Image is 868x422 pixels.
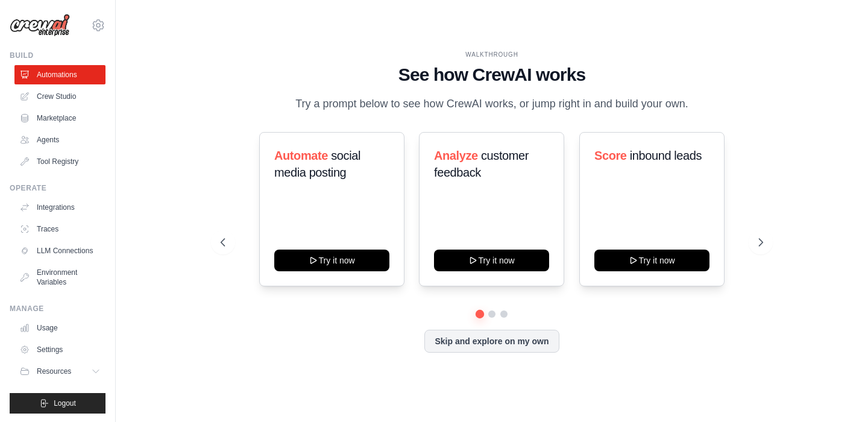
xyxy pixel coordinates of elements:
[10,14,70,37] img: Logo
[10,183,105,193] div: Operate
[14,198,105,217] a: Integrations
[594,250,709,271] button: Try it now
[434,149,529,179] span: customer feedback
[594,149,627,162] span: Score
[14,130,105,150] a: Agents
[221,50,763,59] div: WALKTHROUGH
[221,64,763,86] h1: See how CrewAI works
[54,398,76,408] span: Logout
[14,241,105,260] a: LLM Connections
[10,304,105,313] div: Manage
[274,250,389,271] button: Try it now
[274,149,328,162] span: Automate
[14,109,105,128] a: Marketplace
[10,51,105,60] div: Build
[14,263,105,292] a: Environment Variables
[37,367,71,376] span: Resources
[14,340,105,359] a: Settings
[14,219,105,239] a: Traces
[14,362,105,381] button: Resources
[434,149,478,162] span: Analyze
[10,393,105,414] button: Logout
[14,152,105,171] a: Tool Registry
[14,318,105,338] a: Usage
[424,330,559,353] button: Skip and explore on my own
[629,149,701,162] span: inbound leads
[14,65,105,84] a: Automations
[289,95,694,113] p: Try a prompt below to see how CrewAI works, or jump right in and build your own.
[14,87,105,106] a: Crew Studio
[434,250,549,271] button: Try it now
